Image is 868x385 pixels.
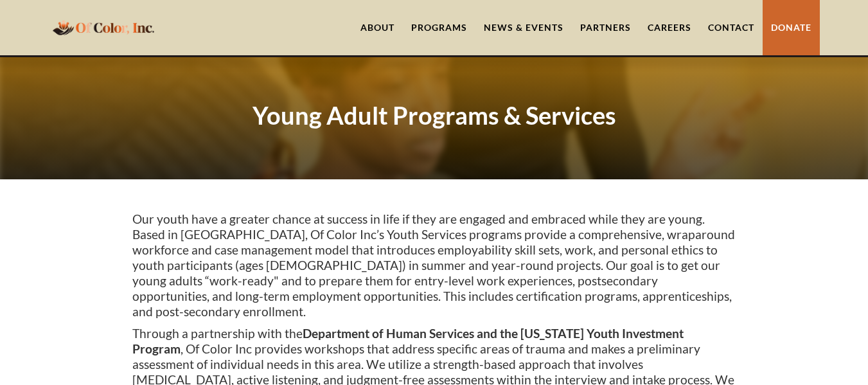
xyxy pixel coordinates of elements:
div: Programs [411,21,467,34]
p: Our youth have a greater chance at success in life if they are engaged and embraced while they ar... [132,211,736,319]
strong: Young Adult Programs & Services [252,100,616,130]
strong: Department of Human Services and the [US_STATE] Youth Investment Program [132,326,684,356]
a: home [49,12,158,42]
